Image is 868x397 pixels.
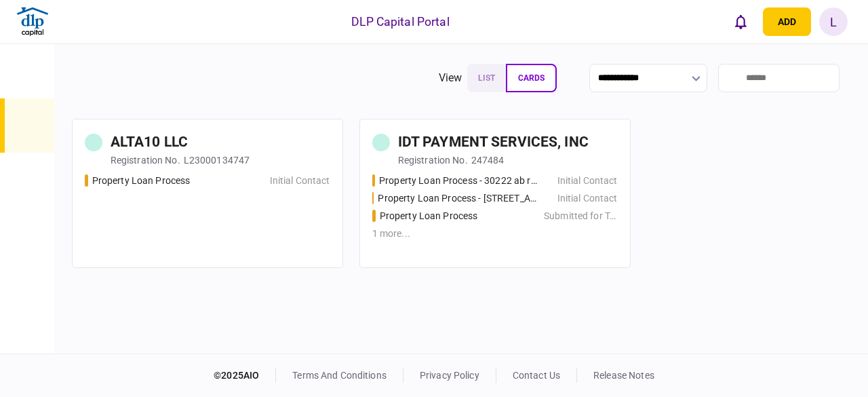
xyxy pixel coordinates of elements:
[467,64,506,92] button: list
[16,5,50,39] img: client company logo
[92,174,191,188] div: Property Loan Process
[726,7,755,36] button: open notifications list
[372,227,618,241] div: 1 more ...
[184,153,250,167] div: L23000134747
[518,73,545,83] span: cards
[270,174,330,188] div: Initial Contact
[420,370,479,381] a: privacy policy
[544,209,618,223] div: Submitted for Terms
[351,13,449,31] div: DLP Capital Portal
[478,73,495,83] span: list
[506,64,557,92] button: cards
[819,7,848,36] button: L
[471,153,505,167] div: 247484
[398,153,468,167] div: registration no.
[214,368,276,383] div: © 2025 AIO
[72,119,343,268] a: ALTA10 LLCregistration no.L23000134747Property Loan ProcessInitial Contact
[593,370,654,381] a: release notes
[557,191,618,206] div: Initial Contact
[379,174,537,188] div: Property Loan Process - 30222 ab rd. MA
[292,370,387,381] a: terms and conditions
[513,370,560,381] a: contact us
[398,132,589,153] div: IDT PAYMENT SERVICES, INC
[763,7,811,36] button: open adding identity options
[359,119,631,268] a: IDT PAYMENT SERVICES, INCregistration no.247484Property Loan Process - 30222 ab rd. MAInitial Con...
[378,191,537,206] div: Property Loan Process - 30222 bales rd. MA
[439,70,462,86] div: view
[557,174,618,188] div: Initial Contact
[380,209,478,223] div: Property Loan Process
[111,153,180,167] div: registration no.
[111,132,188,153] div: ALTA10 LLC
